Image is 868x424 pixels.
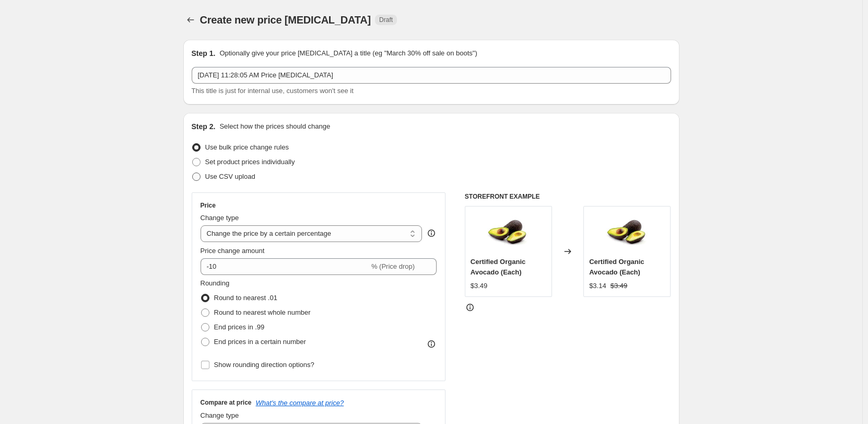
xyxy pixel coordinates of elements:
span: Draft [379,16,393,24]
h2: Step 1. [192,48,216,59]
span: % (Price drop) [371,262,415,270]
strike: $3.49 [611,281,628,291]
img: Avocados__18296_80x.jpg [487,212,529,254]
img: Avocados__18296_80x.jpg [606,212,648,254]
input: 30% off holiday sale [192,67,671,84]
span: Certified Organic Avocado (Each) [589,258,644,276]
p: Optionally give your price [MEDICAL_DATA] a title (eg "March 30% off sale on boots") [219,48,477,59]
div: help [426,228,437,238]
span: Use bulk price change rules [205,143,289,151]
span: Show rounding direction options? [214,361,314,369]
span: This title is just for internal use, customers won't see it [192,87,354,95]
h6: STOREFRONT EXAMPLE [465,192,671,201]
span: Certified Organic Avocado (Each) [471,258,525,276]
span: Rounding [201,279,230,287]
span: Change type [201,214,239,222]
span: Price change amount [201,247,265,255]
button: What's the compare at price? [256,399,344,407]
input: -15 [201,258,369,275]
span: Use CSV upload [205,173,255,180]
h3: Compare at price [201,398,252,407]
h2: Step 2. [192,121,216,132]
span: Create new price [MEDICAL_DATA] [200,14,371,26]
span: Round to nearest .01 [214,294,277,302]
div: $3.49 [471,281,488,291]
div: $3.14 [589,281,606,291]
span: Round to nearest whole number [214,308,311,316]
h3: Price [201,201,216,210]
span: Set product prices individually [205,158,295,166]
span: End prices in .99 [214,323,265,331]
span: Change type [201,411,239,419]
span: End prices in a certain number [214,338,306,346]
button: Price change jobs [183,13,198,27]
p: Select how the prices should change [219,121,330,132]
